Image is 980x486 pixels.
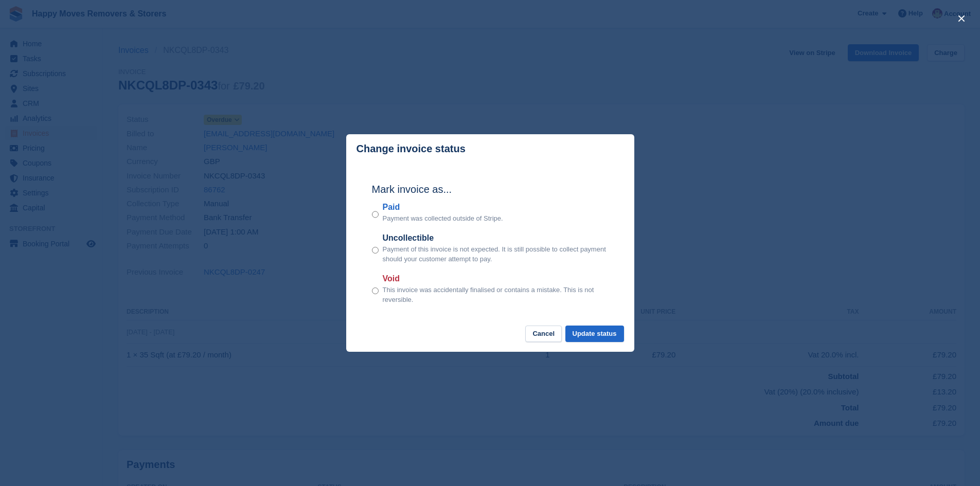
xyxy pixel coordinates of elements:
h2: Mark invoice as... [372,182,609,197]
button: close [953,10,970,27]
label: Paid [383,201,503,213]
p: This invoice was accidentally finalised or contains a mistake. This is not reversible. [383,285,609,305]
p: Payment of this invoice is not expected. It is still possible to collect payment should your cust... [383,244,609,264]
button: Cancel [525,326,562,343]
p: Change invoice status [357,143,466,155]
label: Uncollectible [383,232,609,244]
label: Void [383,273,609,285]
p: Payment was collected outside of Stripe. [383,213,503,224]
button: Update status [565,326,624,343]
